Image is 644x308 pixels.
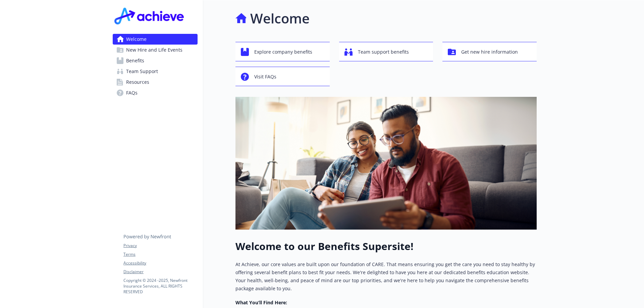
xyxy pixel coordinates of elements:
p: At Achieve, our core values are built upon our foundation of CARE. That means ensuring you get th... [235,260,537,293]
a: Terms [123,251,197,257]
button: Team support benefits [339,42,433,61]
h1: Welcome [250,8,310,28]
a: Benefits [113,55,198,66]
button: Visit FAQs [235,67,330,86]
button: Get new hire information [442,42,537,61]
a: Team Support [113,66,198,77]
a: Accessibility [123,260,197,266]
p: Copyright © 2024 - 2025 , Newfront Insurance Services, ALL RIGHTS RESERVED [123,278,197,295]
a: Resources [113,77,198,87]
img: overview page banner [235,97,537,230]
span: Visit FAQs [254,70,276,83]
span: Welcome [126,34,147,45]
span: Explore company benefits [254,46,312,58]
span: New Hire and Life Events [126,45,182,55]
span: Get new hire information [461,46,518,58]
span: Team support benefits [358,46,409,58]
a: Privacy [123,243,197,249]
a: Welcome [113,34,198,45]
strong: What You’ll Find Here: [235,299,287,306]
span: Team Support [126,66,158,77]
a: Disclaimer [123,269,197,275]
span: Resources [126,77,149,87]
button: Explore company benefits [235,42,330,61]
span: FAQs [126,87,138,98]
a: New Hire and Life Events [113,45,198,55]
a: FAQs [113,87,198,98]
h1: Welcome to our Benefits Supersite! [235,240,537,252]
span: Benefits [126,55,144,66]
